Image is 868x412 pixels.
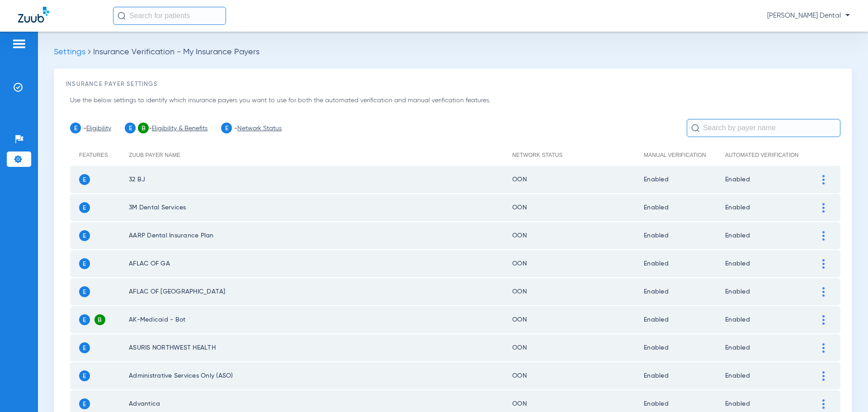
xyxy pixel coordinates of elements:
h3: Insurance Payer Settings [66,80,840,89]
img: group-vertical.svg [822,343,825,353]
input: Search by payer name [687,119,840,137]
span: OON [512,232,527,239]
li: - [125,123,208,133]
span: E [79,230,90,241]
img: group-vertical.svg [822,399,825,409]
span: Enabled [725,232,750,239]
span: E [79,202,90,213]
span: [PERSON_NAME] Dental [767,11,850,20]
span: Enabled [644,317,669,323]
span: E [79,258,90,269]
img: Search Icon [118,12,126,20]
span: Settings [54,48,85,56]
th: Zuub payer name [129,144,512,166]
img: group-vertical.svg [822,287,825,297]
span: E [125,123,136,133]
th: Features [70,144,129,166]
span: Enabled [644,289,669,295]
span: Enabled [644,373,669,379]
span: E [79,370,90,381]
a: Eligibility [86,125,111,132]
span: OON [512,176,527,183]
td: 3M Dental Services [129,194,512,221]
span: Enabled [644,176,669,183]
img: Zuub Logo [18,7,49,23]
li: - [70,123,111,133]
span: Enabled [644,260,669,267]
span: OON [512,373,527,379]
span: B [94,314,105,325]
th: Automated Verification [725,144,816,166]
span: Enabled [725,373,750,379]
span: Enabled [725,260,750,267]
a: Network Status [237,125,282,132]
span: OON [512,260,527,267]
span: E [70,123,81,133]
span: E [221,123,232,133]
img: group-vertical.svg [822,259,825,269]
img: group-vertical.svg [822,315,825,325]
td: AARP Dental Insurance Plan [129,222,512,249]
input: Search for patients [113,7,226,25]
td: AK-Medicaid - Bot [129,306,512,333]
td: AFLAC OF [GEOGRAPHIC_DATA] [129,278,512,305]
td: 32 BJ [129,166,512,193]
span: Enabled [644,345,669,351]
span: Enabled [644,204,669,211]
th: Manual verification [644,144,725,166]
span: E [79,314,90,325]
p: Use the below settings to identify which insurance payers you want to use for both the automated ... [70,96,840,105]
span: B [138,123,149,133]
span: Insurance Verification - My Insurance Payers [93,48,259,56]
span: E [79,398,90,409]
span: OON [512,204,527,211]
span: Enabled [725,345,750,351]
span: Enabled [725,289,750,295]
img: Search Icon [691,124,699,132]
td: Administrative Services Only (ASO) [129,362,512,389]
td: AFLAC OF GA [129,250,512,277]
span: OON [512,345,527,351]
span: OON [512,289,527,295]
span: Enabled [725,204,750,211]
span: E [79,342,90,353]
li: - [221,123,282,133]
span: OON [512,401,527,407]
img: group-vertical.svg [822,371,825,381]
img: group-vertical.svg [822,203,825,213]
th: Network Status [512,144,644,166]
span: OON [512,317,527,323]
span: E [79,174,90,185]
span: Enabled [644,401,669,407]
span: E [79,286,90,297]
img: hamburger-icon [12,38,26,49]
a: Eligibility & Benefits [152,125,208,132]
td: ASURIS NORTHWEST HEALTH [129,334,512,361]
span: Enabled [725,176,750,183]
img: group-vertical.svg [822,175,825,185]
span: Enabled [644,232,669,239]
span: Enabled [725,401,750,407]
span: Enabled [725,317,750,323]
img: group-vertical.svg [822,231,825,241]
